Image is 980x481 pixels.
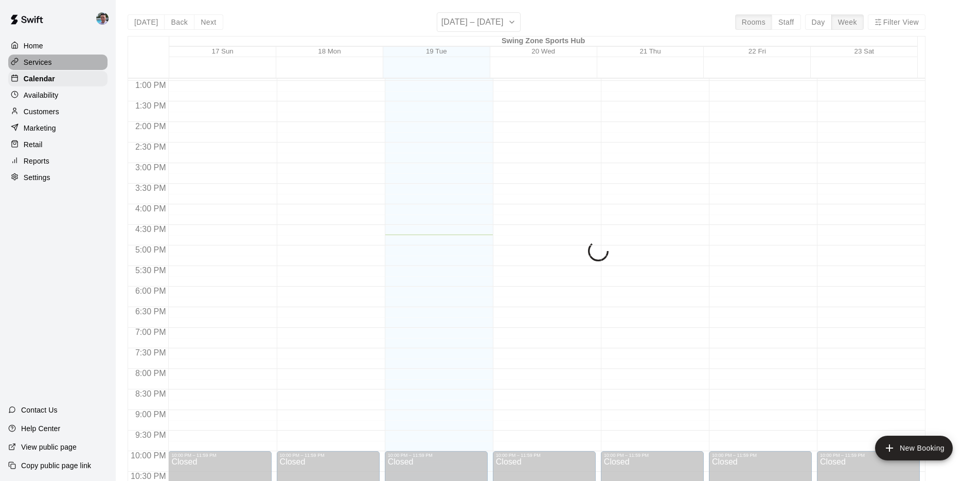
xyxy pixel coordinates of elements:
[8,55,108,70] a: Services
[133,122,169,131] span: 2:00 PM
[388,453,485,458] div: 10:00 PM – 11:59 PM
[211,47,233,55] button: 17 Sun
[21,460,91,471] p: Copy public page link
[8,153,108,169] a: Reports
[21,423,60,434] p: Help Center
[820,453,917,458] div: 10:00 PM – 11:59 PM
[604,453,701,458] div: 10:00 PM – 11:59 PM
[24,172,50,183] p: Settings
[24,156,49,166] p: Reports
[8,87,108,103] a: Availability
[133,431,169,439] span: 9:30 PM
[24,123,56,133] p: Marketing
[712,453,809,458] div: 10:00 PM – 11:59 PM
[426,47,447,55] button: 19 Tue
[133,287,169,295] span: 6:00 PM
[133,163,169,172] span: 3:00 PM
[24,74,55,84] p: Calendar
[133,389,169,398] span: 8:30 PM
[133,410,169,419] span: 9:00 PM
[133,142,169,151] span: 2:30 PM
[639,47,661,55] button: 21 Thu
[21,442,77,452] p: View public page
[24,90,59,100] p: Availability
[133,328,169,336] span: 7:00 PM
[133,245,169,254] span: 5:00 PM
[133,81,169,90] span: 1:00 PM
[133,101,169,110] span: 1:30 PM
[8,170,108,185] a: Settings
[749,47,766,55] button: 22 Fri
[169,37,917,46] div: Swing Zone Sports Hub
[133,348,169,357] span: 7:30 PM
[280,453,377,458] div: 10:00 PM – 11:59 PM
[133,204,169,213] span: 4:00 PM
[21,405,58,415] p: Contact Us
[133,225,169,234] span: 4:30 PM
[8,38,108,54] a: Home
[133,307,169,316] span: 6:30 PM
[133,266,169,275] span: 5:30 PM
[8,104,108,119] a: Customers
[96,12,109,25] img: Ryan Goehring
[8,71,108,86] a: Calendar
[24,106,59,117] p: Customers
[854,47,874,55] button: 23 Sat
[24,41,43,51] p: Home
[94,8,116,29] div: Ryan Goehring
[496,453,593,458] div: 10:00 PM – 11:59 PM
[133,184,169,192] span: 3:30 PM
[24,57,52,67] p: Services
[318,47,341,55] button: 18 Mon
[875,436,953,460] button: add
[8,120,108,136] a: Marketing
[24,139,43,150] p: Retail
[133,369,169,378] span: 8:00 PM
[171,453,268,458] div: 10:00 PM – 11:59 PM
[8,137,108,152] a: Retail
[128,451,168,460] span: 10:00 PM
[531,47,555,55] button: 20 Wed
[128,472,168,480] span: 10:30 PM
